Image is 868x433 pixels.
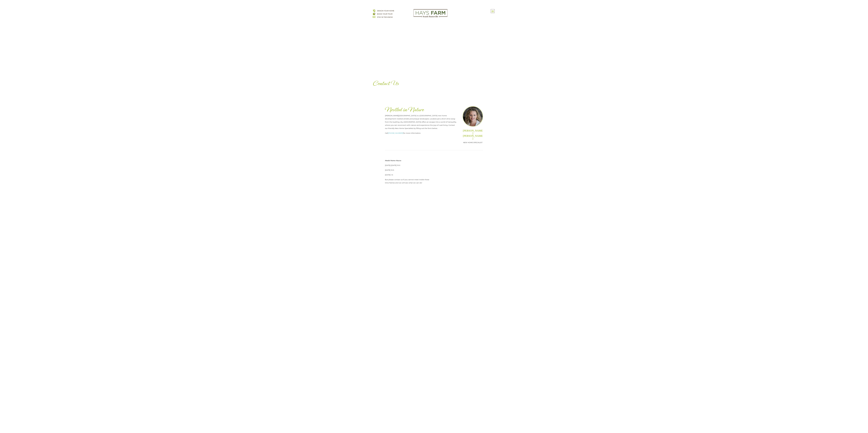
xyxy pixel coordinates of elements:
[377,13,392,15] a: BOOK YOUR TOUR
[463,141,483,144] p: NEW HOME SPECIALIST
[373,12,375,15] img: book your home tour
[463,106,483,127] img: Team_Laura@2x
[377,10,394,12] a: DESIGN YOUR HOME
[377,16,393,18] a: STAY IN THE KNOW
[385,164,431,169] p: [DATE]-[DATE] 10-5
[414,16,447,18] a: hays farm homes huntsville development
[373,9,375,12] img: design your home
[385,169,431,173] p: [DATE] 10-5
[385,160,401,162] strong: Model Home Hours:
[385,132,457,136] p: Call for more information.
[385,106,457,114] h1: Nestled in Nature
[385,178,431,184] p: But please contact us if you cannot meet inside these time frames and we will see what we can do!
[373,80,495,88] h1: Contact Us
[385,173,431,178] p: [DATE] 1-5
[463,129,483,141] h2: [PERSON_NAME] [PERSON_NAME]
[385,114,457,132] p: [PERSON_NAME][GEOGRAPHIC_DATA] is a [GEOGRAPHIC_DATA] new home development nestled amidst picture...
[414,9,447,17] img: Logo
[388,132,403,134] a: [PHONE_NUMBER]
